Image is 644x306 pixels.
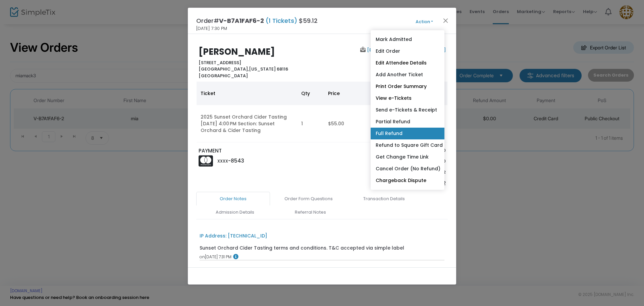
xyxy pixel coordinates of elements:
[371,69,444,81] a: Add Another Ticket
[371,92,444,104] a: View e-Tickets
[371,45,444,57] a: Edit Order
[371,128,444,139] a: Full Refund
[441,16,450,25] button: Close
[197,82,447,142] div: Data table
[357,169,414,176] p: Tax Total
[347,192,421,206] a: Transaction Details
[196,25,227,32] span: [DATE] 7:30 PM
[200,254,205,260] span: on
[199,59,288,79] b: [STREET_ADDRESS] [US_STATE] 68116 [GEOGRAPHIC_DATA]
[297,82,324,105] th: Qty
[371,139,444,151] a: Refund to Square Gift Card
[199,147,319,155] p: PAYMENT
[197,105,297,142] td: 2025 Sunset Orchard Cider Tasting [DATE] 4:00 PM Section: Sunset Orchard & Cider Tasting
[371,34,444,45] a: Mark Admitted
[324,82,388,105] th: Price
[200,245,404,252] div: Sunset Orchard Cider Tasting terms and conditions. T&C accepted via simple label
[228,157,244,164] span: -8543
[371,57,444,69] a: Edit Attendee Details
[264,16,299,25] span: (1 Tickets)
[198,205,272,219] a: Admission Details
[357,147,414,154] p: Sub total
[357,180,414,187] p: Order Total
[371,151,444,163] a: Get Change Time Link
[324,105,388,142] td: $55.00
[199,66,249,72] span: [GEOGRAPHIC_DATA],
[297,105,324,142] td: 1
[199,46,275,58] b: [PERSON_NAME]
[219,16,264,25] span: V-B7A1FAF6-2
[217,158,228,164] span: XXXX
[371,81,444,92] a: Print Order Summary
[371,175,444,186] a: Chargeback Dispute
[371,163,444,175] a: Cancel Order (No Refund)
[272,192,345,206] a: Order Form Questions
[371,104,444,116] a: Send e-Tickets & Receipt
[196,16,318,25] h4: Order# $59.12
[371,116,444,128] a: Partial Refund
[200,254,445,260] div: [DATE] 7:31 PM
[200,232,267,239] div: IP Address: [TECHNICAL_ID]
[404,18,444,26] button: Action
[196,192,270,206] a: Order Notes
[197,82,297,105] th: Ticket
[357,158,414,165] p: Service Fee Total
[273,205,347,219] a: Referral Notes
